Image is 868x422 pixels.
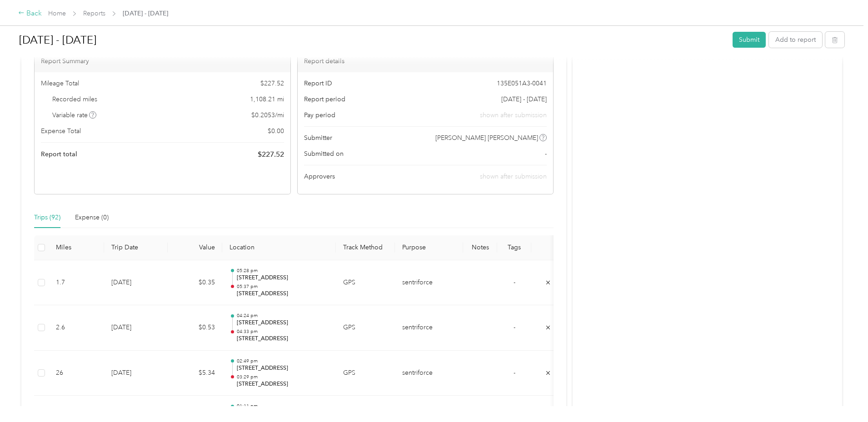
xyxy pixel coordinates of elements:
th: Track Method [336,235,395,260]
span: - [514,278,515,286]
th: Tags [497,235,531,260]
p: [STREET_ADDRESS] [237,364,329,372]
p: [STREET_ADDRESS] [237,319,329,327]
th: Trip Date [104,235,168,260]
a: Reports [83,10,105,17]
span: 1,108.21 mi [250,94,284,104]
td: [DATE] [104,260,168,306]
span: shown after submission [480,110,547,120]
span: Submitted on [304,149,344,159]
span: - [514,369,515,377]
td: 1.7 [49,260,104,306]
p: [STREET_ADDRESS] [237,380,329,388]
span: Submitter [304,133,332,143]
span: Pay period [304,110,335,120]
p: 01:11 pm [237,403,329,409]
p: [STREET_ADDRESS] [237,274,329,282]
span: $ 227.52 [260,79,284,88]
div: Trips (92) [34,213,60,223]
th: Miles [49,235,104,260]
span: $ 227.52 [258,149,284,160]
button: Add to report [769,32,822,48]
td: 26 [49,351,104,396]
th: Notes [463,235,497,260]
span: shown after submission [480,173,547,180]
span: Variable rate [52,110,97,120]
span: - [514,323,515,331]
td: sentriforce [395,305,463,351]
td: sentriforce [395,260,463,306]
td: [DATE] [104,305,168,351]
p: 03:29 pm [237,374,329,380]
span: Expense Total [41,126,81,136]
td: sentriforce [395,351,463,396]
span: - [545,149,547,159]
td: $0.35 [168,260,222,306]
span: 135E051A3-0041 [497,79,547,88]
p: 04:33 pm [237,328,329,335]
span: Report period [304,94,345,104]
span: [PERSON_NAME] [PERSON_NAME] [435,133,538,143]
button: Submit [733,32,766,48]
td: GPS [336,260,395,306]
p: 02:49 pm [237,358,329,364]
td: [DATE] [104,351,168,396]
span: [DATE] - [DATE] [123,9,168,18]
th: Location [222,235,336,260]
td: GPS [336,351,395,396]
span: $ 0.00 [268,126,284,136]
span: Approvers [304,172,335,181]
div: Expense (0) [75,213,109,223]
p: 04:24 pm [237,313,329,319]
span: Report ID [304,79,332,88]
span: Mileage Total [41,79,79,88]
div: Back [18,8,42,19]
p: [STREET_ADDRESS] [237,335,329,343]
h1: Sep 1 - 30, 2025 [19,29,726,51]
td: 2.6 [49,305,104,351]
iframe: Everlance-gr Chat Button Frame [817,371,868,422]
td: GPS [336,305,395,351]
p: 05:37 pm [237,283,329,290]
th: Value [168,235,222,260]
span: Report total [41,149,77,159]
a: Home [48,10,66,17]
span: [DATE] - [DATE] [501,94,547,104]
td: $5.34 [168,351,222,396]
td: $0.53 [168,305,222,351]
th: Purpose [395,235,463,260]
span: Recorded miles [52,94,97,104]
p: 05:28 pm [237,268,329,274]
span: $ 0.2053 / mi [251,110,284,120]
p: [STREET_ADDRESS] [237,290,329,298]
